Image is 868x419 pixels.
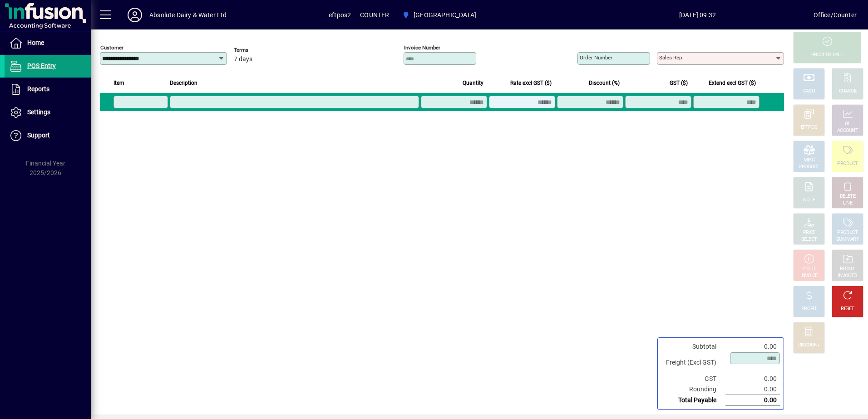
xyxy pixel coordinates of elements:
[803,229,815,236] div: PRICE
[841,306,854,312] div: RESET
[659,54,682,61] mat-label: Sales rep
[803,88,815,95] div: CASH
[234,47,288,53] span: Terms
[589,78,620,88] span: Discount (%)
[837,127,858,134] div: ACCOUNT
[814,8,857,22] div: Office/Counter
[100,44,123,51] mat-label: Customer
[27,62,56,69] span: POS Entry
[725,395,780,406] td: 0.00
[5,32,91,54] a: Home
[27,108,50,116] span: Settings
[5,124,91,147] a: Support
[801,236,817,243] div: SELECT
[580,54,612,61] mat-label: Order number
[837,161,858,167] div: PRODUCT
[799,164,819,171] div: PRODUCT
[670,78,688,88] span: GST ($)
[414,8,476,22] span: [GEOGRAPHIC_DATA]
[709,78,756,88] span: Extend excl GST ($)
[5,101,91,124] a: Settings
[582,8,813,22] span: [DATE] 09:32
[725,374,780,384] td: 0.00
[836,236,859,243] div: SUMMARY
[800,273,817,279] div: INVOICE
[661,384,725,395] td: Rounding
[843,200,852,207] div: LINE
[113,78,124,88] span: Item
[404,44,440,51] mat-label: Invoice number
[120,7,149,23] button: Profile
[234,56,252,63] span: 7 days
[838,273,857,279] div: INVOICES
[839,88,857,95] div: CHARGE
[170,78,197,88] span: Description
[811,52,843,58] div: PROCESS SALE
[27,39,44,46] span: Home
[801,124,818,131] div: EFTPOS
[360,8,389,22] span: COUNTER
[149,8,227,22] div: Absolute Dairy & Water Ltd
[840,193,855,200] div: DELETE
[661,352,725,374] td: Freight (Excl GST)
[845,121,851,127] div: GL
[5,78,91,101] a: Reports
[803,266,815,273] div: HOLD
[725,341,780,352] td: 0.00
[463,78,483,88] span: Quantity
[399,7,480,23] span: Matata Road
[27,132,50,139] span: Support
[661,341,725,352] td: Subtotal
[840,266,856,273] div: RECALL
[725,384,780,395] td: 0.00
[661,395,725,406] td: Total Payable
[661,374,725,384] td: GST
[27,85,49,93] span: Reports
[803,197,815,204] div: NOTE
[510,78,552,88] span: Rate excl GST ($)
[329,8,351,22] span: eftpos2
[801,306,817,312] div: PROFIT
[798,342,820,349] div: DISCOUNT
[837,229,858,236] div: PRODUCT
[804,157,814,164] div: MISC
